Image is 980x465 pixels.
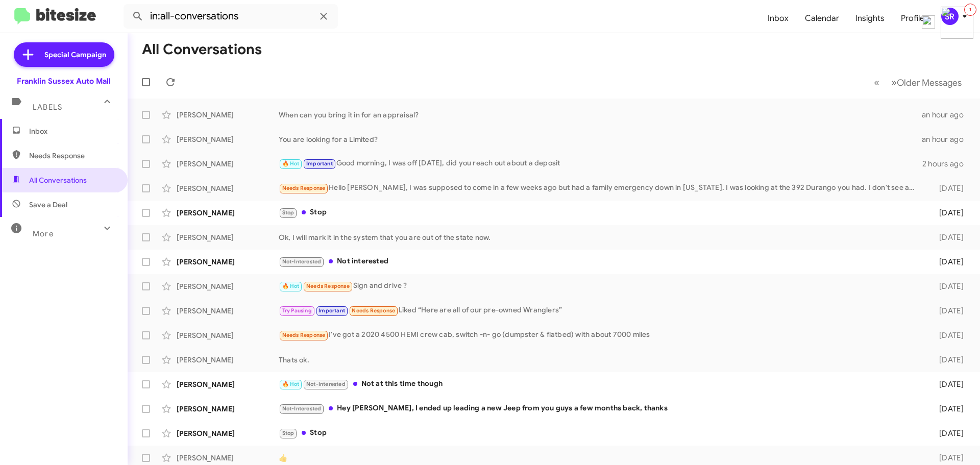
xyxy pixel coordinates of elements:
[318,307,345,314] span: Important
[922,15,935,29] img: minimized-close.png
[142,41,262,58] h1: All Conversations
[177,183,279,193] div: [PERSON_NAME]
[868,72,886,93] button: Previous
[177,257,279,267] div: [PERSON_NAME]
[33,229,54,238] span: More
[282,160,300,167] span: 🔥 Hot
[964,4,976,16] div: 1
[33,103,62,112] span: Labels
[177,453,279,463] div: [PERSON_NAME]
[29,151,116,161] span: Needs Response
[282,283,300,289] span: 🔥 Hot
[923,208,972,218] div: [DATE]
[282,258,322,265] span: Not-Interested
[279,378,923,390] div: Not at this time though
[279,305,923,316] div: Liked “Here are all of our pre-owned Wranglers”
[279,280,923,292] div: Sign and drive ?
[29,200,67,210] span: Save a Deal
[14,42,114,67] a: Special Campaign
[306,160,333,167] span: Important
[177,159,279,169] div: [PERSON_NAME]
[279,329,923,341] div: I've got a 2020 4500 HEMI crew cab, switch -n- go (dumpster & flatbed) with about 7000 miles
[897,77,962,88] span: Older Messages
[279,453,923,463] div: 👍
[177,428,279,438] div: [PERSON_NAME]
[922,159,972,169] div: 2 hours ago
[282,430,295,436] span: Stop
[874,76,879,89] span: «
[891,76,897,89] span: »
[282,332,326,338] span: Needs Response
[279,256,923,267] div: Not interested
[923,428,972,438] div: [DATE]
[279,355,923,365] div: Thats ok.
[177,232,279,242] div: [PERSON_NAME]
[923,306,972,316] div: [DATE]
[29,175,87,185] span: All Conversations
[282,381,300,387] span: 🔥 Hot
[279,110,922,120] div: When can you bring it in for an appraisal?
[306,283,350,289] span: Needs Response
[923,183,972,193] div: [DATE]
[282,185,326,191] span: Needs Response
[922,134,972,144] div: an hour ago
[279,134,922,144] div: You are looking for a Limited?
[177,306,279,316] div: [PERSON_NAME]
[279,207,923,218] div: Stop
[279,232,923,242] div: Ok, I will mark it in the system that you are out of the state now.
[44,50,106,60] span: Special Campaign
[29,126,116,136] span: Inbox
[941,7,973,39] img: minimized-icon.png
[923,330,972,340] div: [DATE]
[352,307,395,314] span: Needs Response
[923,355,972,365] div: [DATE]
[279,182,923,194] div: Hello [PERSON_NAME], I was supposed to come in a few weeks ago but had a family emergency down in...
[306,381,346,387] span: Not-Interested
[177,404,279,414] div: [PERSON_NAME]
[282,307,312,314] span: Try Pausing
[923,257,972,267] div: [DATE]
[923,379,972,389] div: [DATE]
[847,4,893,33] a: Insights
[177,134,279,144] div: [PERSON_NAME]
[177,330,279,340] div: [PERSON_NAME]
[923,232,972,242] div: [DATE]
[868,72,968,93] nav: Page navigation example
[885,72,968,93] button: Next
[893,4,933,33] a: Profile
[923,453,972,463] div: [DATE]
[177,281,279,291] div: [PERSON_NAME]
[124,4,338,29] input: Search
[797,4,847,33] a: Calendar
[177,208,279,218] div: [PERSON_NAME]
[282,209,295,216] span: Stop
[279,158,922,169] div: Good morning, I was off [DATE], did you reach out about a deposit
[759,4,797,33] a: Inbox
[923,404,972,414] div: [DATE]
[279,427,923,439] div: Stop
[17,76,111,86] div: Franklin Sussex Auto Mall
[177,110,279,120] div: [PERSON_NAME]
[279,403,923,414] div: Hey [PERSON_NAME], I ended up leading a new Jeep from you guys a few months back, thanks
[922,110,972,120] div: an hour ago
[282,405,322,412] span: Not-Interested
[177,379,279,389] div: [PERSON_NAME]
[177,355,279,365] div: [PERSON_NAME]
[923,281,972,291] div: [DATE]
